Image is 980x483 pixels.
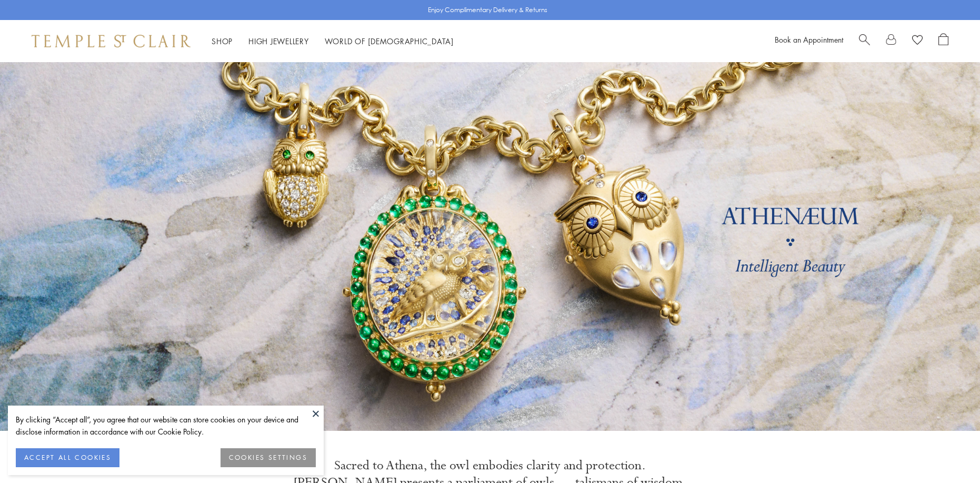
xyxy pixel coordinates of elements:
p: Enjoy Complimentary Delivery & Returns [428,5,547,15]
a: Book an Appointment [775,34,843,45]
a: High JewelleryHigh Jewellery [248,36,309,46]
a: Search [859,33,870,49]
button: ACCEPT ALL COOKIES [16,448,119,467]
a: Open Shopping Bag [938,33,948,49]
nav: Main navigation [212,35,454,48]
a: ShopShop [212,36,233,46]
div: By clicking “Accept all”, you agree that our website can store cookies on your device and disclos... [16,413,316,438]
button: COOKIES SETTINGS [221,448,316,467]
img: Temple St. Clair [32,35,191,47]
a: View Wishlist [912,33,923,49]
a: World of [DEMOGRAPHIC_DATA]World of [DEMOGRAPHIC_DATA] [325,36,454,46]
